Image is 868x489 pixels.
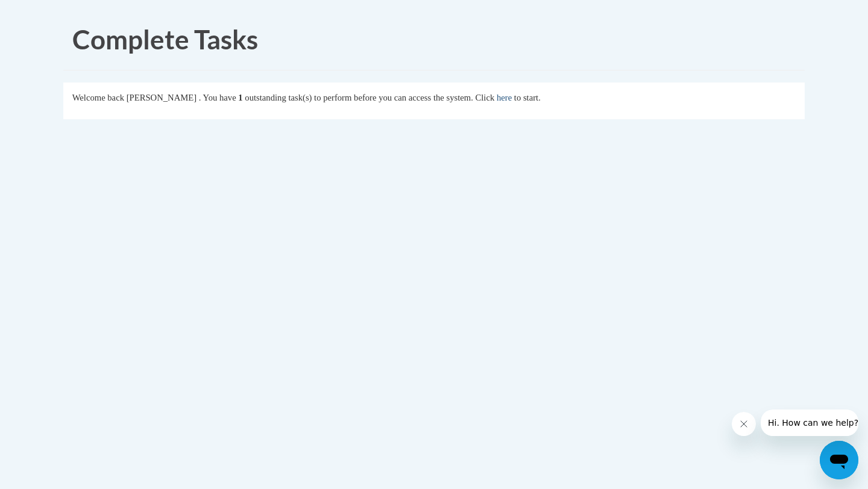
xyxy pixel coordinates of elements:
iframe: Close message [732,412,756,436]
a: here [497,93,512,102]
span: Complete Tasks [72,23,258,55]
iframe: Message from company [761,410,858,436]
span: Welcome back [72,93,124,102]
span: outstanding task(s) to perform before you can access the system. Click [245,93,494,102]
span: . You have [199,93,236,102]
iframe: Button to launch messaging window [820,441,858,479]
span: 1 [238,93,242,102]
span: [PERSON_NAME] [127,93,197,102]
span: to start. [514,93,541,102]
